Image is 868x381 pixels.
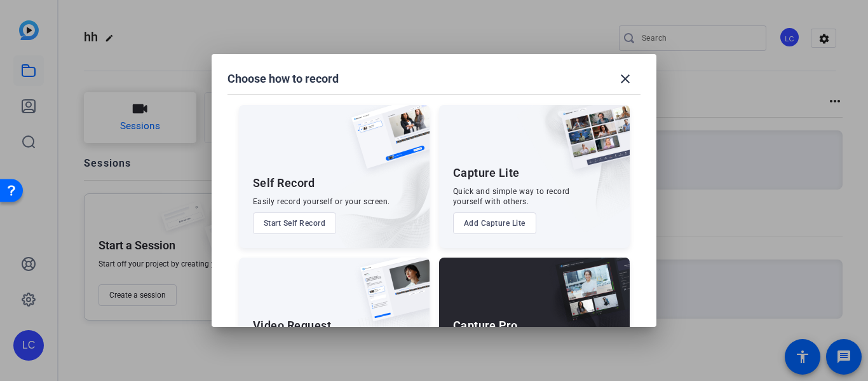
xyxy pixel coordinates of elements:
h1: Choose how to record [227,71,339,87]
div: Video Request [253,318,332,333]
img: ugc-content.png [351,258,430,335]
div: Capture Lite [453,165,520,181]
img: embarkstudio-capture-lite.png [516,105,630,232]
div: Easily record yourself or your screen. [253,197,390,207]
button: Add Capture Lite [453,212,536,234]
div: Quick and simple way to record yourself with others. [453,186,570,207]
img: self-record.png [342,105,430,181]
img: capture-lite.png [551,105,630,183]
button: Start Self Record [253,212,337,234]
div: Self Record [253,176,315,191]
img: embarkstudio-self-record.png [319,132,430,248]
mat-icon: close [618,71,633,87]
div: Capture Pro [453,318,518,333]
img: capture-pro.png [546,258,630,335]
